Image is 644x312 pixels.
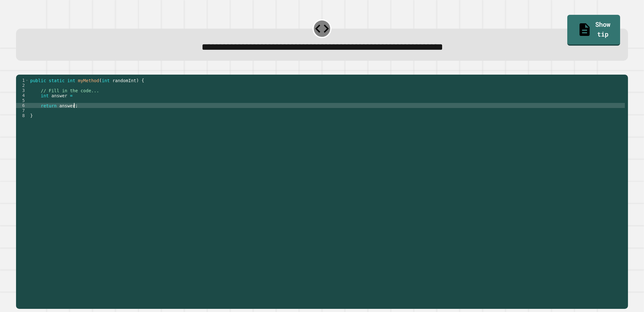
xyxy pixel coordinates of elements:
div: 5 [16,98,29,103]
div: 3 [16,88,29,93]
div: 7 [16,108,29,113]
span: Toggle code folding, rows 1 through 8 [25,78,29,83]
div: 2 [16,83,29,88]
a: Show tip [567,15,620,46]
div: 6 [16,103,29,108]
div: 1 [16,78,29,83]
div: 8 [16,113,29,118]
div: 4 [16,93,29,98]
